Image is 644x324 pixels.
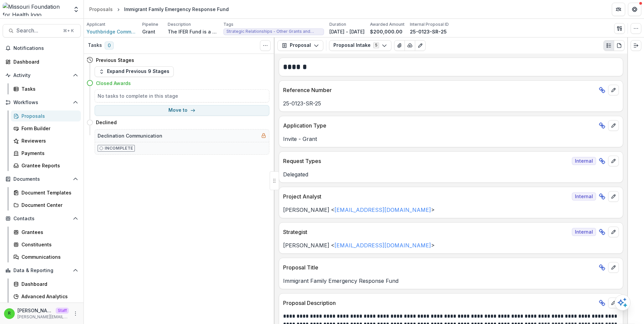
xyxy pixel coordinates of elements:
[334,242,431,249] a: [EMAIL_ADDRESS][DOMAIN_NAME]
[13,268,70,273] span: Data & Reporting
[283,206,619,214] p: [PERSON_NAME] < >
[21,229,75,236] div: Grantees
[3,174,81,184] button: Open Documents
[21,150,75,157] div: Payments
[21,125,75,132] div: Form Builder
[88,43,102,48] h3: Tasks
[17,314,69,320] p: [PERSON_NAME][EMAIL_ADDRESS][DOMAIN_NAME]
[11,135,81,146] a: Reviewers
[168,21,191,27] p: Description
[21,201,75,209] div: Document Center
[142,28,155,35] p: Grant
[394,40,405,51] button: View Attached Files
[13,100,70,105] span: Workflows
[572,157,596,165] span: Internal
[96,57,134,64] h4: Previous Stages
[283,299,596,307] p: Proposal Description
[95,66,174,77] button: Expand Previous 9 Stages
[226,29,321,34] span: Strategic Relationships - Other Grants and Contracts
[3,265,81,276] button: Open Data & Reporting
[16,27,59,34] span: Search...
[11,278,81,290] a: Dashboard
[11,187,81,198] a: Document Templates
[608,120,619,131] button: edit
[13,46,78,51] span: Notifications
[3,3,69,16] img: Missouri Foundation for Health logo
[3,43,81,54] button: Notifications
[21,162,75,169] div: Grantee Reports
[283,192,569,200] p: Project Analyst
[608,227,619,237] button: edit
[89,6,113,13] div: Proposals
[56,308,69,314] p: Staff
[572,192,596,200] span: Internal
[21,293,75,300] div: Advanced Analytics
[283,241,619,249] p: [PERSON_NAME] < >
[87,28,137,35] a: Youthbridge Community Foundation
[87,4,231,14] nav: breadcrumb
[21,280,75,288] div: Dashboard
[329,28,365,35] p: [DATE] - [DATE]
[283,263,596,271] p: Proposal Title
[87,21,105,27] p: Applicant
[124,6,229,13] div: Immigrant Family Emergency Response Fund
[614,40,625,51] button: PDF view
[21,241,75,248] div: Constituents
[612,3,625,16] button: Partners
[283,157,569,165] p: Request Types
[11,83,81,94] a: Tasks
[62,27,75,34] div: ⌘ + K
[283,135,619,143] p: Invite - Grant
[87,4,115,14] a: Proposals
[3,56,81,67] a: Dashboard
[21,253,75,260] div: Communications
[631,40,641,51] button: Expand right
[572,228,596,236] span: Internal
[11,227,81,238] a: Grantees
[283,121,596,130] p: Application Type
[3,70,81,81] button: Open Activity
[11,160,81,171] a: Grantee Reports
[21,85,75,92] div: Tasks
[283,99,619,107] p: 25-0123-SR-25
[260,40,271,51] button: Toggle View Cancelled Tasks
[410,28,447,35] p: 25-0123-SR-25
[283,170,619,178] p: Delegated
[21,112,75,119] div: Proposals
[370,21,405,27] p: Awarded Amount
[370,28,402,35] p: $200,000.00
[410,21,449,27] p: Internal Proposal ID
[98,92,266,99] h5: No tasks to complete in this stage
[11,123,81,134] a: Form Builder
[142,21,158,27] p: Pipeline
[13,216,70,222] span: Contacts
[168,28,218,35] p: The IFER Fund is a pooled Field-of-Interest Fund at [GEOGRAPHIC_DATA]. It is managed by a committ...
[11,251,81,262] a: Communications
[11,199,81,211] a: Document Center
[334,207,431,213] a: [EMAIL_ADDRESS][DOMAIN_NAME]
[415,40,426,51] button: Edit as form
[603,40,614,51] button: Plaintext view
[283,228,569,236] p: Strategist
[283,86,596,94] p: Reference Number
[21,137,75,144] div: Reviewers
[608,262,619,273] button: edit
[96,119,117,126] h4: Declined
[11,291,81,302] a: Advanced Analytics
[608,85,619,95] button: edit
[608,156,619,166] button: edit
[223,21,233,27] p: Tags
[11,110,81,121] a: Proposals
[608,191,619,202] button: edit
[277,40,323,51] button: Proposal
[98,132,162,139] h5: Declination Communication
[71,3,81,16] button: Open entity switcher
[3,24,81,37] button: Search...
[105,42,114,50] span: 0
[11,148,81,159] a: Payments
[13,58,75,65] div: Dashboard
[608,298,619,308] button: edit
[13,176,70,182] span: Documents
[95,105,269,116] button: Move to
[283,277,619,285] p: Immigrant Family Emergency Response Fund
